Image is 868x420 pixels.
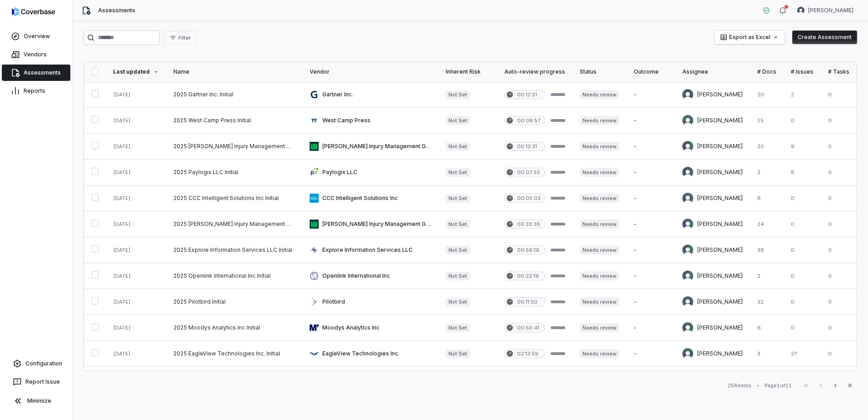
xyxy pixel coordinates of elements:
img: Chadd Myers avatar [682,193,693,204]
div: Status [580,68,619,75]
div: Name [173,68,295,75]
img: Chadd Myers avatar [682,348,693,359]
div: Last updated [113,68,159,75]
td: - [626,211,675,237]
button: Filter [163,31,197,45]
div: Inherent Risk [446,68,490,75]
img: Brittany Durbin avatar [682,115,693,126]
div: # Tasks [828,68,849,75]
div: 258 items [728,382,751,389]
td: - [626,82,675,108]
td: - [626,289,675,315]
div: # Issues [791,68,814,75]
div: Assignee [682,68,743,75]
td: - [626,341,675,367]
div: Outcome [634,68,668,75]
a: Overview [2,28,70,45]
span: Assessments [98,7,135,14]
img: Sean Wozniak avatar [682,270,693,281]
img: Sean Wozniak avatar [682,245,693,255]
img: Kourtney Shields avatar [797,7,804,14]
img: Anita Ritter avatar [682,167,693,178]
a: Vendors [2,46,70,63]
a: Configuration [4,355,69,372]
button: Create Assessment [792,30,857,44]
td: - [626,134,675,160]
td: - [626,237,675,263]
td: - [626,108,675,134]
img: Sean Wozniak avatar [682,322,693,333]
div: • [757,382,759,389]
img: REKHA KOTHANDARAMAN avatar [682,141,693,152]
div: Vendor [310,68,431,75]
div: Auto-review progress [504,68,565,75]
a: Reports [2,83,70,99]
img: Melanie Lorent avatar [682,89,693,100]
div: Page 1 of 11 [764,382,792,389]
button: Report Issue [4,374,69,390]
div: # Docs [757,68,776,75]
td: - [626,160,675,185]
button: Export as Excel [715,30,785,44]
img: REKHA KOTHANDARAMAN avatar [682,219,693,230]
button: Minimize [4,392,69,410]
td: - [626,367,675,393]
a: Assessments [2,65,70,81]
img: logo-D7KZi-bG.svg [12,7,55,16]
button: Kourtney Shields avatar[PERSON_NAME] [792,4,859,17]
span: Filter [178,35,191,41]
td: - [626,315,675,341]
td: - [626,263,675,289]
img: Melanie Lorent avatar [682,296,693,307]
td: - [626,185,675,211]
span: [PERSON_NAME] [808,7,853,14]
